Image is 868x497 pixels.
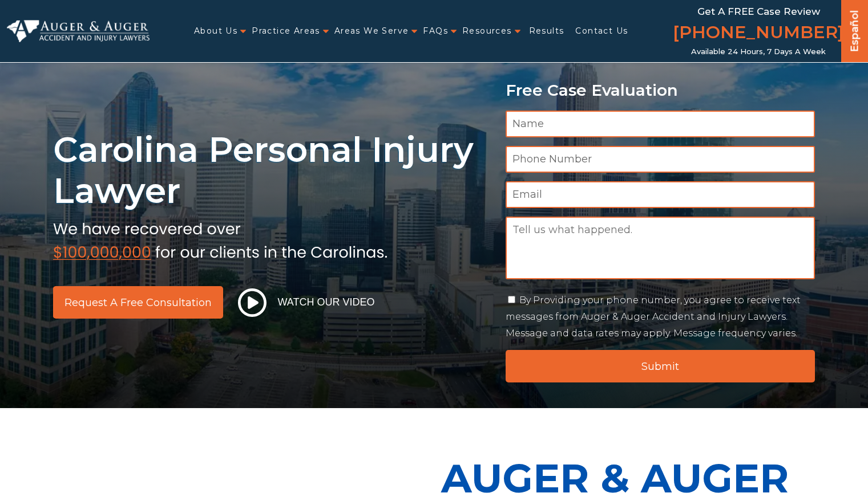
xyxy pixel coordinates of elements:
[506,111,815,137] input: Name
[235,288,378,317] button: Watch Our Video
[506,181,815,208] input: Email
[53,286,223,319] a: Request a Free Consultation
[64,298,212,308] span: Request a Free Consultation
[506,295,801,339] label: By Providing your phone number, you agree to receive text messages from Auger & Auger Accident an...
[697,6,820,17] span: Get a FREE Case Review
[194,19,237,43] a: About Us
[506,82,815,99] p: Free Case Evaluation
[7,20,150,42] img: Auger & Auger Accident and Injury Lawyers Logo
[575,19,628,43] a: Contact Us
[423,19,448,43] a: FAQs
[506,350,815,382] input: Submit
[673,20,844,47] a: [PHONE_NUMBER]
[53,129,492,211] h1: Carolina Personal Injury Lawyer
[334,19,409,43] a: Areas We Serve
[506,146,815,173] input: Phone Number
[691,47,826,56] span: Available 24 Hours, 7 Days a Week
[53,217,387,260] img: sub text
[252,19,320,43] a: Practice Areas
[462,19,512,43] a: Resources
[529,19,564,43] a: Results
